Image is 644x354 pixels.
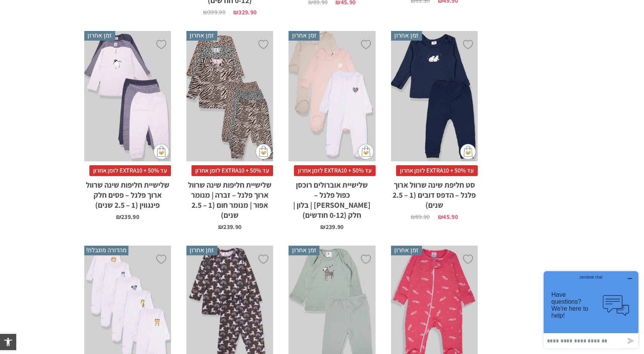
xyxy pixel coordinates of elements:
[89,165,171,176] span: עד 50% + EXTRA10 לזמן אחרון
[191,165,273,176] span: עד 50% + EXTRA10 לזמן אחרון
[411,213,415,221] span: ₪
[411,213,430,221] bdi: 89.90
[541,268,641,351] iframe: Opens a widget where you can chat to one of our agents
[203,8,225,16] bdi: 399.90
[186,31,273,230] a: זמן אחרון שלישיית חליפות שינה שרוול ארוך פלנל - זברה | מנומר אפור | מנומר חום (1 - 2.5 שנים) עד 5...
[154,144,169,159] img: cat-mini-atc.png
[186,176,273,220] h2: שלישיית חליפות שינה שרוול ארוך פלנל – זברה | מנומר אפור | מנומר חום (1 – 2.5 שנים)
[218,223,223,231] span: ₪
[294,165,376,176] span: עד 50% + EXTRA10 לזמן אחרון
[358,144,374,159] img: cat-mini-atc.png
[218,223,241,231] bdi: 239.90
[396,165,478,176] span: עד 50% + EXTRA10 לזמן אחרון
[320,223,343,231] bdi: 239.90
[391,31,478,220] a: זמן אחרון סט חליפת שינה שרוול ארוך פלנל - הדפס דובים (1 - 2.5 שנים) עד 50% + EXTRA10 לזמן אחרוןסט...
[84,176,171,210] h2: שלישיית חליפות שינה שרוול ארוך פלנל – פסים חלק פינגווין (1 – 2.5 שנים)
[391,31,422,40] span: זמן אחרון
[186,31,217,40] span: זמן אחרון
[438,213,458,221] bdi: 45.90
[203,8,208,16] span: ₪
[289,176,375,220] h2: שלישיית אוברולים רוכסן כפול פלנל – [PERSON_NAME] | בלון | חלק (0-12 חודשים)
[116,213,139,221] bdi: 239.90
[186,246,217,255] span: זמן אחרון
[391,176,478,210] h2: סט חליפת שינה שרוול ארוך פלנל – הדפס דובים (1 – 2.5 שנים)
[256,144,271,159] img: cat-mini-atc.png
[460,144,476,159] img: cat-mini-atc.png
[233,8,238,16] span: ₪
[438,213,443,221] span: ₪
[289,31,375,230] a: זמן אחרון שלישיית אוברולים רוכסן כפול פלנל - לב | בלון | חלק (0-12 חודשים) עד 50% + EXTRA10 לזמן ...
[289,246,319,255] span: זמן אחרון
[84,31,115,40] span: זמן אחרון
[116,213,121,221] span: ₪
[84,31,171,220] a: זמן אחרון שלישיית חליפות שינה שרוול ארוך פלנל – פסים חלק פינגווין (1 – 2.5 שנים) עד 50% + EXTRA10...
[84,246,128,255] span: מהדורה מוגבלת!
[233,8,256,16] bdi: 329.90
[289,31,319,40] span: זמן אחרון
[391,246,422,255] span: זמן אחרון
[320,223,325,231] span: ₪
